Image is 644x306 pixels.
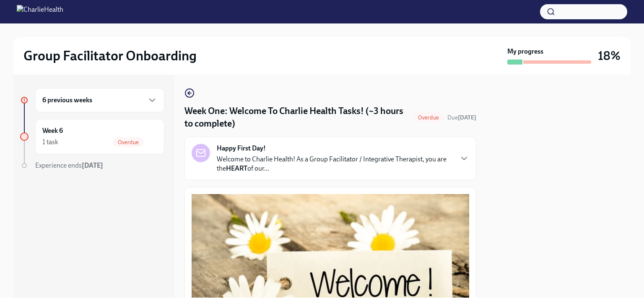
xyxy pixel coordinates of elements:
[42,137,58,147] div: 1 task
[598,48,621,63] h3: 18%
[35,88,164,112] div: 6 previous weeks
[42,96,92,105] h6: 6 previous weeks
[20,119,164,154] a: Week 61 taskOverdue
[447,114,476,121] span: Due
[413,114,444,121] span: Overdue
[447,114,476,122] span: August 25th, 2025 10:00
[17,5,63,18] img: CharlieHealth
[458,114,476,121] strong: [DATE]
[113,139,144,145] span: Overdue
[23,47,197,64] h2: Group Facilitator Onboarding
[507,47,543,56] strong: My progress
[42,126,63,135] h6: Week 6
[184,105,410,130] h4: Week One: Welcome To Charlie Health Tasks! (~3 hours to complete)
[226,164,247,172] strong: HEART
[82,161,103,169] strong: [DATE]
[217,155,452,173] p: Welcome to Charlie Health! As a Group Facilitator / Integrative Therapist, you are the of our...
[35,161,103,169] span: Experience ends
[217,144,266,153] strong: Happy First Day!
